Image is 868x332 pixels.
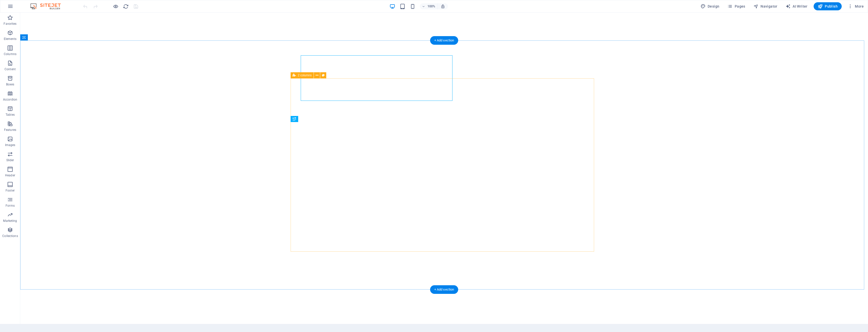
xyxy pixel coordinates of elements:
[6,158,14,162] p: Slider
[5,173,15,177] p: Header
[727,4,745,9] span: Pages
[430,285,458,294] div: + Add section
[699,2,722,10] div: Design (Ctrl+Alt+Y)
[4,22,16,26] p: Favorites
[420,3,438,9] button: 100%
[6,204,15,208] p: Forms
[113,3,119,9] button: Click here to leave preview mode and continue editing
[814,2,842,10] button: Publish
[725,2,747,10] button: Pages
[753,4,777,9] span: Navigator
[430,36,458,45] div: + Add section
[298,74,312,77] span: 2 columns
[786,4,808,9] span: AI Writer
[2,234,18,238] p: Collections
[4,128,16,132] p: Features
[123,3,129,9] button: reload
[441,4,445,9] i: On resize automatically adjust zoom level to fit chosen device.
[751,2,779,10] button: Navigator
[818,4,838,9] span: Publish
[846,2,866,10] button: More
[5,143,15,147] p: Images
[6,188,15,193] p: Footer
[784,2,810,10] button: AI Writer
[701,4,720,9] span: Design
[6,113,15,117] p: Tables
[5,67,16,71] p: Content
[4,52,16,56] p: Columns
[123,4,129,9] i: Reload page
[4,37,17,41] p: Elements
[699,2,722,10] button: Design
[29,3,67,9] img: Editor Logo
[3,98,17,102] p: Accordion
[427,3,436,9] h6: 100%
[3,219,17,223] p: Marketing
[6,82,14,86] p: Boxes
[848,4,864,9] span: More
